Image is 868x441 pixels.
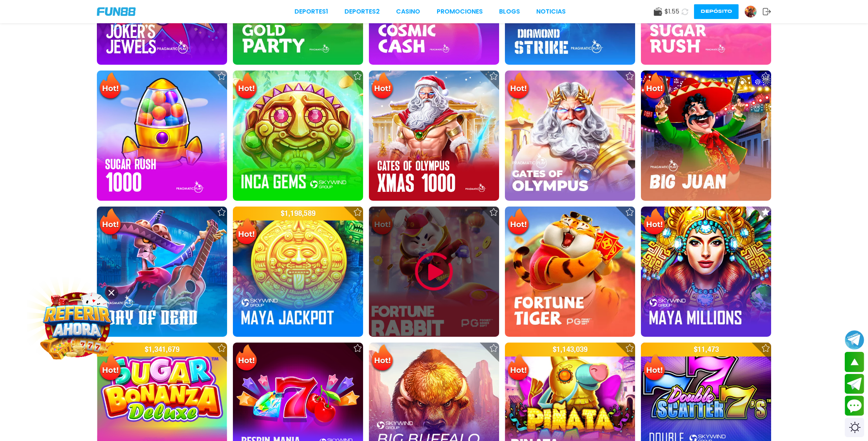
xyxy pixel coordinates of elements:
[505,71,635,201] img: Gates of Olympus
[344,7,380,16] a: Deportes2
[370,343,395,374] img: Hot
[536,7,566,16] a: NOTICIAS
[641,343,771,357] p: $ 11,473
[505,207,635,337] img: Fortune Tiger
[642,207,667,238] img: Hot
[506,353,531,383] img: Hot
[642,71,667,102] img: Hot
[396,7,420,16] a: CASINO
[506,71,531,102] img: Hot
[97,207,227,337] img: Day of Dead
[744,5,763,18] a: Avatar
[845,352,864,372] button: scroll up
[233,207,363,220] p: $ 1,198,589
[665,7,679,16] span: $ 1.55
[97,7,136,16] img: Company Logo
[437,7,483,16] a: Promociones
[642,353,667,383] img: Hot
[845,418,864,437] div: Switch theme
[42,289,113,360] img: Image Link
[370,71,395,102] img: Hot
[234,343,259,374] img: Hot
[234,71,259,102] img: Hot
[745,6,756,17] img: Avatar
[411,248,457,295] img: Play Game
[641,71,771,201] img: Big Juan
[499,7,520,16] a: BLOGS
[233,207,363,337] img: Maya Jackpot
[641,207,771,337] img: Maya Millions
[234,217,259,247] img: Hot
[369,71,499,201] img: Gates of Olympus Xmas 1000
[505,343,635,357] p: $ 1,143,039
[98,71,123,102] img: Hot
[97,71,227,201] img: Sugar Rush 1000
[845,396,864,416] button: Contact customer service
[845,330,864,350] button: Join telegram channel
[294,7,328,16] a: Deportes1
[845,374,864,394] button: Join telegram
[506,207,531,238] img: Hot
[694,4,739,19] button: Depósito
[233,71,363,201] img: Inca Gems
[98,207,123,238] img: Hot
[98,353,123,383] img: Hot
[97,343,227,357] p: $ 1,341,679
